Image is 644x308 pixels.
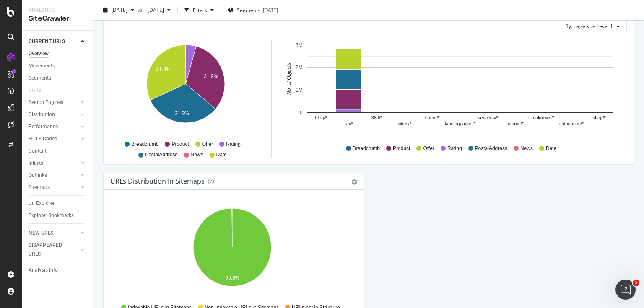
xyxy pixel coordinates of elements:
[29,37,65,46] div: CURRENT URLS
[224,3,281,17] button: Segments[DATE]
[216,151,227,158] span: Date
[29,183,78,192] a: Sitemaps
[29,110,55,119] div: Distribution
[371,115,382,120] text: 360/*
[171,141,189,148] span: Product
[144,6,164,13] span: 2025 Jul. 28th
[29,62,55,70] div: Movements
[546,145,556,152] span: Date
[144,3,174,17] button: [DATE]
[29,98,63,107] div: Search Engines
[193,6,207,13] div: Filters
[29,122,58,131] div: Performance
[351,179,357,185] div: gear
[423,145,434,152] span: Offer
[565,23,613,30] span: By: pagetype Level 1
[445,121,476,126] text: landingpages/*
[29,199,55,208] div: Url Explorer
[263,6,278,13] div: [DATE]
[353,145,380,152] span: Breadcrumb
[29,14,86,23] div: SiteCrawler
[138,6,144,13] span: vs
[300,110,303,116] text: 0
[29,122,78,131] a: Performance
[425,115,440,120] text: home/*
[29,183,50,192] div: Sitemaps
[29,241,71,259] div: DISAPPEARED URLS
[29,74,87,83] a: Segments
[296,42,303,48] text: 3M
[226,141,241,148] span: Rating
[29,49,49,58] div: Overview
[202,141,213,148] span: Offer
[282,40,622,137] svg: A chart.
[29,159,43,168] div: Inlinks
[110,203,355,300] svg: A chart.
[29,229,78,238] a: NEW URLS
[29,171,47,180] div: Outlinks
[29,147,87,155] a: Content
[286,63,292,95] text: No. of Objects
[181,3,217,17] button: Filters
[593,115,606,120] text: shop/*
[29,199,87,208] a: Url Explorer
[112,40,259,137] svg: A chart.
[559,121,584,126] text: categories/*
[225,275,239,281] text: 99.8%
[29,49,87,58] a: Overview
[29,62,87,70] a: Movements
[29,266,58,274] div: Analysis Info
[29,37,78,46] a: CURRENT URLS
[204,73,218,79] text: 31.9%
[29,171,78,180] a: Outlinks
[110,177,205,185] div: URLs Distribution in Sitemaps
[520,145,533,152] span: News
[131,141,158,148] span: Breadcrumb
[478,115,498,120] text: services/*
[29,86,41,95] div: Visits
[296,65,303,70] text: 2M
[508,121,524,126] text: stores/*
[29,229,53,238] div: NEW URLS
[296,87,303,93] text: 1M
[615,280,636,300] iframe: Intercom live chat
[29,211,87,220] a: Explorer Bookmarks
[29,159,78,168] a: Inlinks
[29,241,78,259] a: DISAPPEARED URLS
[29,86,49,95] a: Visits
[533,115,555,120] text: unknown/*
[633,280,639,286] span: 1
[156,67,171,72] text: 31.9%
[29,110,78,119] a: Distribution
[29,135,78,143] a: HTTP Codes
[111,6,127,13] span: 2025 Aug. 25th
[29,147,47,155] div: Content
[29,74,51,83] div: Segments
[29,98,78,107] a: Search Engines
[145,151,177,158] span: PostalAddress
[315,115,327,120] text: blog/*
[100,3,138,17] button: [DATE]
[558,20,627,33] button: By: pagetype Level 1
[393,145,410,152] span: Product
[29,7,86,14] div: Analytics
[447,145,462,152] span: Rating
[29,266,87,274] a: Analysis Info
[398,121,412,126] text: cities/*
[29,211,74,220] div: Explorer Bookmarks
[29,135,57,143] div: HTTP Codes
[475,145,507,152] span: PostalAddress
[237,6,260,13] span: Segments
[174,111,189,116] text: 31.9%
[191,151,203,158] span: News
